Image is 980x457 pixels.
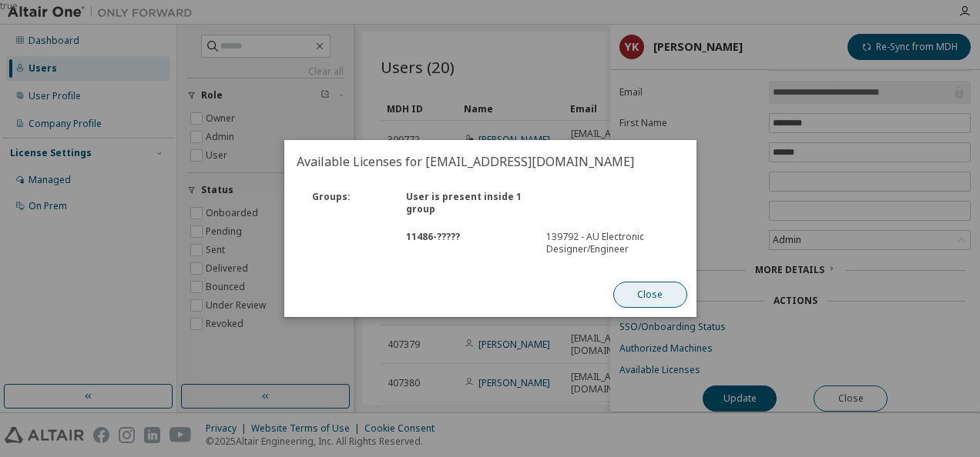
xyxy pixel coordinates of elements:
[546,231,668,255] div: 139792 - AU Electronic Designer/Engineer
[396,191,536,215] div: User is present inside 1 group
[396,231,536,255] div: 11486 - ?????
[303,191,397,215] div: Groups :
[284,140,696,183] h2: Available Licenses for [EMAIL_ADDRESS][DOMAIN_NAME]
[612,282,686,308] button: Close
